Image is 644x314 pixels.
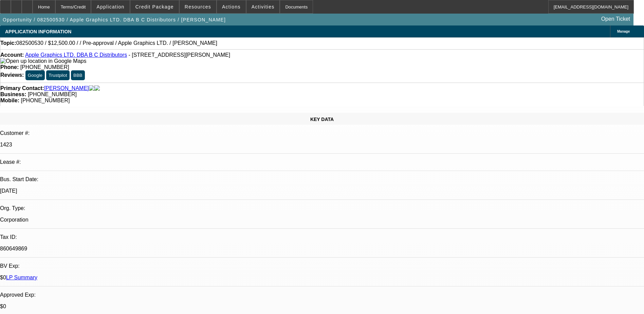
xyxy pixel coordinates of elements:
[91,0,129,13] button: Application
[0,64,19,70] strong: Phone:
[0,72,24,78] strong: Reviews:
[46,70,69,80] button: Trustpilot
[246,0,280,13] button: Activities
[3,17,226,22] span: Opportunity / 082500530 / Apple Graphics LTD. DBA B C Distributors / [PERSON_NAME]
[25,70,45,80] button: Google
[310,117,334,122] span: KEY DATA
[185,4,211,10] span: Resources
[252,4,275,10] span: Activities
[6,275,37,280] a: LP Summary
[0,52,24,58] strong: Account:
[0,58,86,64] a: View Google Maps
[129,52,231,58] span: - [STREET_ADDRESS][PERSON_NAME]
[25,52,127,58] a: Apple Graphics LTD. DBA B C Distributors
[130,0,179,13] button: Credit Package
[71,70,85,80] button: BBB
[16,40,217,46] span: 082500530 / $12,500.00 / / Pre-approval / Apple Graphics LTD. / [PERSON_NAME]
[217,0,246,13] button: Actions
[0,85,44,91] strong: Primary Contact:
[0,58,86,64] img: Open up location in Google Maps
[0,91,26,97] strong: Business:
[180,0,216,13] button: Resources
[0,40,16,46] strong: Topic:
[135,4,174,10] span: Credit Package
[21,98,70,103] span: [PHONE_NUMBER]
[0,98,19,103] strong: Mobile:
[20,64,69,70] span: [PHONE_NUMBER]
[44,85,89,91] a: [PERSON_NAME]
[599,13,633,25] a: Open Ticket
[89,85,94,91] img: facebook-icon.png
[28,91,77,97] span: [PHONE_NUMBER]
[94,85,100,91] img: linkedin-icon.png
[617,30,630,33] span: Manage
[96,4,124,10] span: Application
[5,29,71,34] span: APPLICATION INFORMATION
[222,4,241,10] span: Actions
